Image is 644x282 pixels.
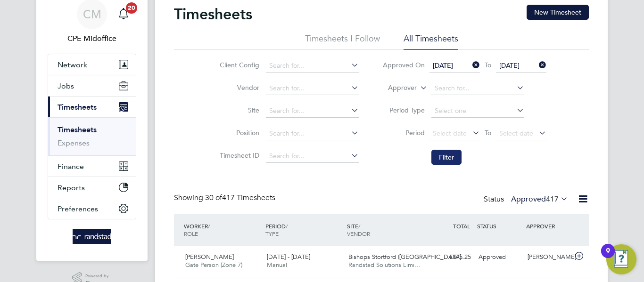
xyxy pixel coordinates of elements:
[48,97,136,117] button: Timesheets
[606,244,636,274] button: Open Resource Center, 9 new notifications
[606,251,610,263] div: 9
[267,253,310,261] span: [DATE] - [DATE]
[286,222,288,230] span: /
[433,129,467,137] span: Select date
[348,253,467,261] span: Bishops Stortford ([GEOGRAPHIC_DATA]…
[484,193,570,206] div: Status
[48,54,136,75] button: Network
[208,222,210,230] span: /
[305,33,380,50] li: Timesheets I Follow
[453,222,470,230] span: TOTAL
[58,103,97,112] span: Timesheets
[48,117,136,155] div: Timesheets
[266,105,359,118] input: Search for...
[546,194,559,204] span: 417
[524,250,573,265] div: [PERSON_NAME]
[374,83,417,93] label: Approver
[475,218,524,234] div: STATUS
[217,83,259,92] label: Vendor
[266,82,359,95] input: Search for...
[58,125,97,134] a: Timesheets
[185,261,242,269] span: Gate Person (Zone 7)
[358,222,360,230] span: /
[482,127,494,139] span: To
[217,106,259,114] label: Site
[265,230,279,237] span: TYPE
[58,81,74,90] span: Jobs
[48,33,136,44] span: CPE Midoffice
[382,129,425,137] label: Period
[48,75,136,96] button: Jobs
[182,218,263,242] div: WORKER
[482,59,494,71] span: To
[263,218,345,242] div: PERIOD
[48,156,136,177] button: Finance
[433,61,453,70] span: [DATE]
[266,150,359,163] input: Search for...
[48,198,136,219] button: Preferences
[382,106,425,114] label: Period Type
[205,193,275,202] span: 417 Timesheets
[266,59,359,73] input: Search for...
[48,229,136,244] a: Go to home page
[431,105,524,118] input: Select one
[205,193,222,202] span: 30 of
[499,61,520,70] span: [DATE]
[347,230,370,237] span: VENDOR
[217,129,259,137] label: Position
[266,127,359,140] input: Search for...
[73,229,112,244] img: randstad-logo-retina.png
[174,5,252,24] h2: Timesheets
[499,129,533,137] span: Select date
[527,5,589,20] button: New Timesheet
[48,177,136,198] button: Reports
[431,82,524,95] input: Search for...
[524,218,573,234] div: APPROVER
[217,61,259,69] label: Client Config
[58,60,87,69] span: Network
[431,150,462,165] button: Filter
[217,151,259,160] label: Timesheet ID
[511,194,568,204] label: Approved
[185,253,234,261] span: [PERSON_NAME]
[126,2,137,14] span: 20
[267,261,287,269] span: Manual
[475,250,524,265] div: Approved
[348,261,421,269] span: Randstad Solutions Limi…
[184,230,198,237] span: ROLE
[58,204,98,213] span: Preferences
[404,33,458,50] li: All Timesheets
[426,250,475,265] div: £875.25
[174,193,277,203] div: Showing
[85,272,112,280] span: Powered by
[382,61,425,69] label: Approved On
[58,183,85,192] span: Reports
[83,8,101,20] span: CM
[58,138,90,147] a: Expenses
[345,218,426,242] div: SITE
[58,162,84,171] span: Finance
